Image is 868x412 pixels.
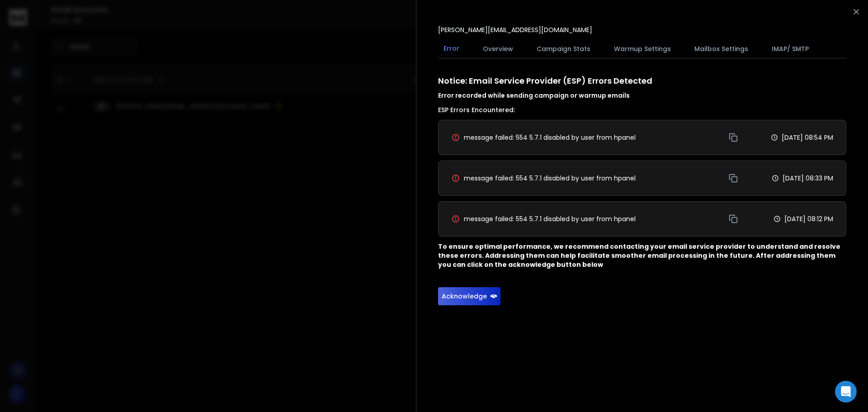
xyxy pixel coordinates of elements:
h1: Notice: Email Service Provider (ESP) Errors Detected [438,75,846,100]
p: [DATE] 08:33 PM [783,174,833,183]
h4: Error recorded while sending campaign or warmup emails [438,91,846,100]
span: message failed: 554 5.7.1 disabled by user from hpanel [464,214,636,223]
span: message failed: 554 5.7.1 disabled by user from hpanel [464,133,636,142]
button: IMAP/ SMTP [766,39,814,59]
p: To ensure optimal performance, we recommend contacting your email service provider to understand ... [438,242,846,269]
button: Overview [477,39,519,59]
button: Mailbox Settings [689,39,754,59]
button: Campaign Stats [531,39,596,59]
h3: ESP Errors Encountered: [438,105,846,114]
div: Open Intercom Messenger [835,381,857,403]
button: Error [438,38,465,59]
p: [DATE] 08:54 PM [782,133,833,142]
button: Acknowledge [438,287,500,305]
p: [DATE] 08:12 PM [784,214,833,223]
button: Warmup Settings [609,39,676,59]
span: message failed: 554 5.7.1 disabled by user from hpanel [464,174,636,183]
p: [PERSON_NAME][EMAIL_ADDRESS][DOMAIN_NAME] [438,25,592,34]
